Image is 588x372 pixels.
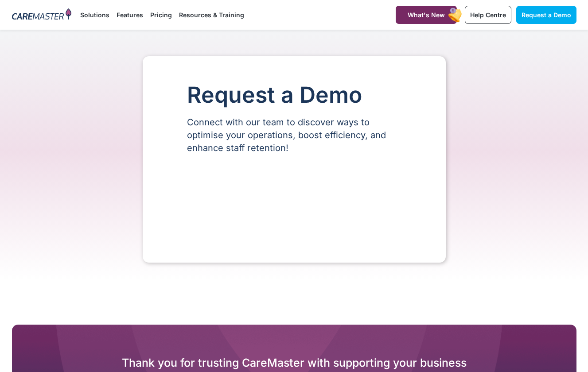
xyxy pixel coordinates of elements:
[408,11,445,19] span: What's New
[187,170,401,236] iframe: Form 0
[12,8,72,22] img: CareMaster Logo
[470,11,506,19] span: Help Centre
[516,6,576,24] a: Request a Demo
[187,83,401,107] h1: Request a Demo
[12,356,576,370] h2: Thank you for trusting CareMaster with supporting your business
[187,116,401,155] p: Connect with our team to discover ways to optimise your operations, boost efficiency, and enhance...
[465,6,511,24] a: Help Centre
[396,6,457,24] a: What's New
[522,11,571,19] span: Request a Demo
